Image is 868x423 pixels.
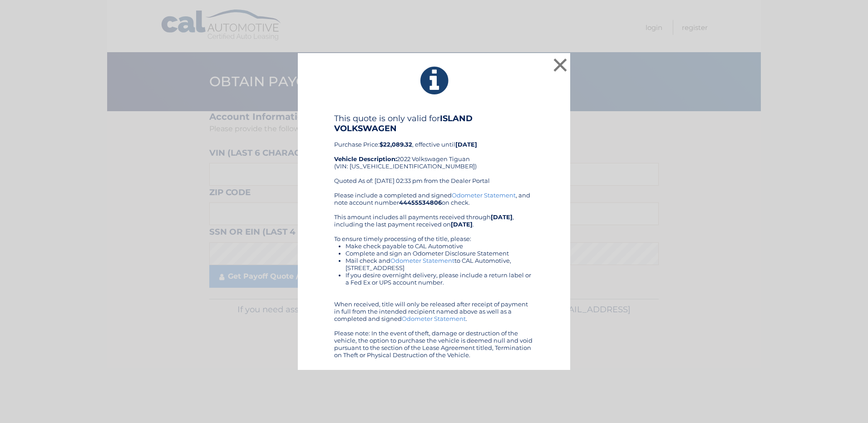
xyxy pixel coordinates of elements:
li: If you desire overnight delivery, please include a return label or a Fed Ex or UPS account number. [345,271,534,286]
div: Purchase Price: , effective until 2022 Volkswagen Tiguan (VIN: [US_VEHICLE_IDENTIFICATION_NUMBER]... [334,113,534,192]
h4: This quote is only valid for [334,113,534,133]
strong: Vehicle Description: [334,155,397,162]
li: Make check payable to CAL Automotive [345,242,534,250]
button: × [551,56,569,74]
li: Complete and sign an Odometer Disclosure Statement [345,250,534,257]
a: Odometer Statement [402,315,466,322]
a: Odometer Statement [390,257,454,264]
div: Please include a completed and signed , and note account number on check. This amount includes al... [334,192,534,359]
b: [DATE] [455,141,477,148]
b: $22,089.32 [380,141,412,148]
b: ISLAND VOLKSWAGEN [334,113,473,133]
b: 44455534806 [399,199,442,206]
b: [DATE] [491,213,513,221]
b: [DATE] [451,221,473,228]
a: Odometer Statement [452,192,516,199]
li: Mail check and to CAL Automotive, [STREET_ADDRESS] [345,257,534,271]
